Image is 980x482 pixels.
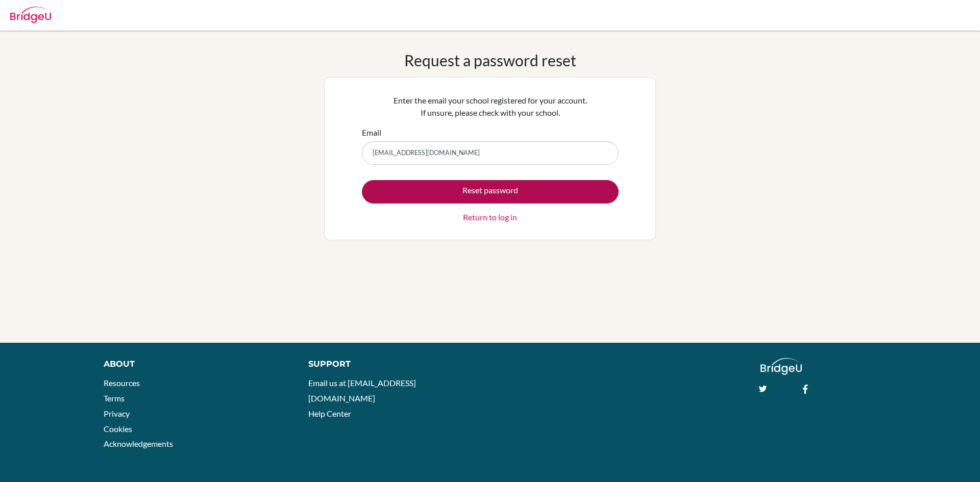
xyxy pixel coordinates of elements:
[404,51,576,69] h1: Request a password reset
[104,393,125,403] a: Terms
[104,378,140,388] a: Resources
[308,358,478,370] div: Support
[761,358,802,375] img: logo_white@2x-f4f0deed5e89b7ecb1c2cc34c3e3d731f90f0f143d5ea2071677605dd97b5244.png
[10,7,51,23] img: Bridge-U
[308,409,351,418] a: Help Center
[308,378,416,403] a: Email us at [EMAIL_ADDRESS][DOMAIN_NAME]
[104,409,130,418] a: Privacy
[362,180,619,204] button: Reset password
[362,94,619,119] p: Enter the email your school registered for your account. If unsure, please check with your school.
[104,439,173,448] a: Acknowledgements
[362,126,381,139] label: Email
[104,424,132,434] a: Cookies
[104,358,285,370] div: About
[463,211,517,223] a: Return to log in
